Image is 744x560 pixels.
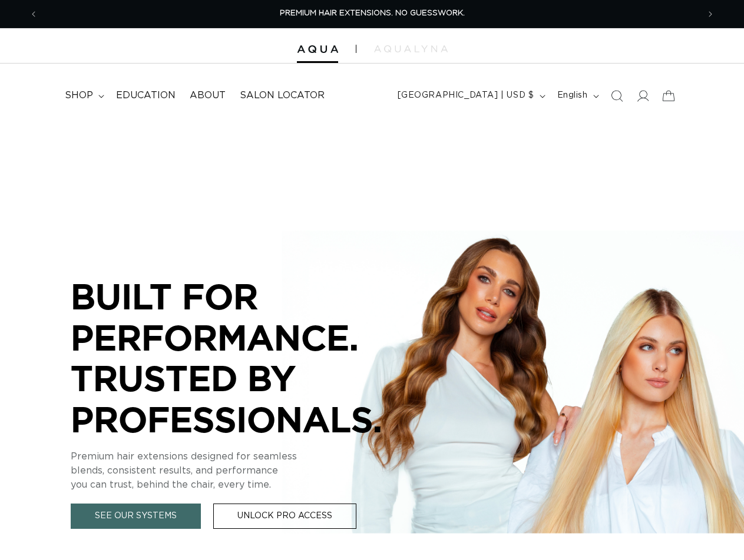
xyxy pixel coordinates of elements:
[280,9,465,17] span: PREMIUM HAIR EXTENSIONS. NO GUESSWORK.
[604,83,630,109] summary: Search
[58,82,109,109] summary: shop
[71,449,424,492] p: Premium hair extensions designed for seamless blends, consistent results, and performance you can...
[550,85,604,107] button: English
[697,3,723,25] button: Next announcement
[240,89,325,102] span: Salon Locator
[557,89,588,102] span: English
[116,89,176,102] span: Education
[21,3,47,25] button: Previous announcement
[391,85,550,107] button: [GEOGRAPHIC_DATA] | USD $
[233,82,332,109] a: Salon Locator
[65,89,93,102] span: shop
[190,89,226,102] span: About
[297,45,338,54] img: Aqua Hair Extensions
[374,45,448,52] img: aqualyna.com
[71,276,424,439] p: BUILT FOR PERFORMANCE. TRUSTED BY PROFESSIONALS.
[109,82,183,109] a: Education
[213,504,356,529] a: Unlock Pro Access
[398,89,534,102] span: [GEOGRAPHIC_DATA] | USD $
[183,82,233,109] a: About
[71,504,201,529] a: See Our Systems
